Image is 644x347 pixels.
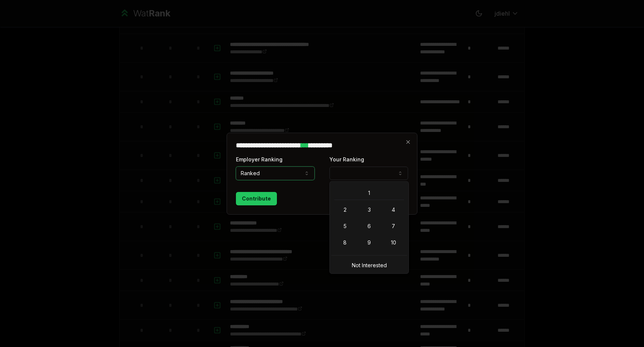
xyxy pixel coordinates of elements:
[236,156,282,163] label: Employer Ranking
[367,239,371,246] span: 9
[368,189,370,197] span: 1
[352,262,387,269] span: Not Interested
[343,239,347,246] span: 8
[392,206,395,214] span: 4
[236,192,277,205] button: Contribute
[344,206,347,214] span: 2
[391,239,396,246] span: 10
[368,206,371,214] span: 3
[329,156,364,163] label: Your Ranking
[367,223,371,230] span: 6
[344,223,347,230] span: 5
[392,223,395,230] span: 7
